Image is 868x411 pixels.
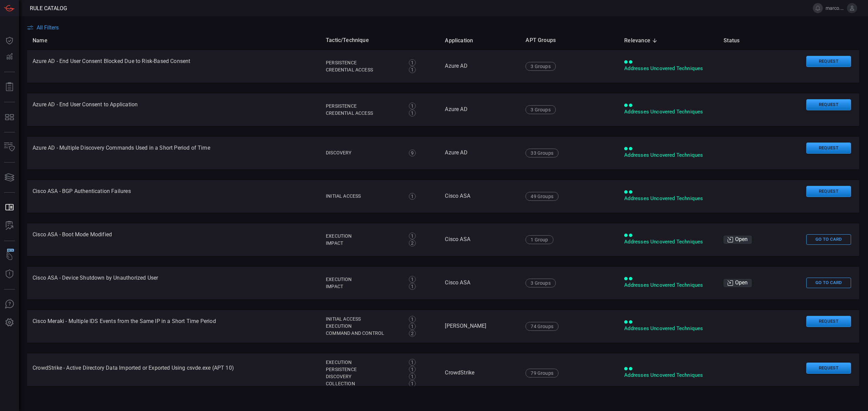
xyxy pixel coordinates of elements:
td: Azure AD - End User Consent Blocked Due to Risk-Based Consent [27,50,320,83]
div: Addresses Uncovered Techniques [624,372,713,379]
div: 3 Groups [526,279,555,287]
div: 2 [409,330,416,337]
td: Azure AD - Multiple Discovery Commands Used in a Short Period of Time [27,137,320,169]
td: Azure AD [439,137,520,169]
div: Addresses Uncovered Techniques [624,282,713,289]
td: CrowdStrike [439,353,520,393]
div: 1 [409,366,416,373]
div: 1 [409,66,416,73]
span: All Filters [37,24,59,31]
td: Cisco Meraki - Multiple IDS Events from the Same IP in a Short Time Period [27,310,320,343]
div: 1 Group [526,235,553,244]
div: 1 [409,373,416,380]
div: Impact [326,283,401,290]
span: Status [724,37,748,45]
td: Cisco ASA - BGP Authentication Failures [27,180,320,213]
button: Request [806,143,851,154]
button: Inventory [1,139,18,155]
td: Cisco ASA - Boot Mode Modified [27,223,320,256]
th: APT Groups [520,31,619,50]
td: CrowdStrike - Active Directory Data Imported or Exported Using csvde.exe (APT 10) [27,353,320,393]
div: Persistence [326,59,401,66]
div: Execution [326,233,401,240]
button: Dashboard [1,33,18,49]
div: Collection [326,380,401,387]
button: Preferences [1,315,18,331]
div: Credential Access [326,110,401,117]
div: 49 Groups [526,192,558,201]
span: Rule Catalog [30,5,67,12]
div: 1 [409,380,416,387]
div: Initial Access [326,316,401,323]
button: Go To Card [806,278,851,288]
span: Name [33,37,56,45]
div: Command and Control [326,330,401,337]
div: 9 [409,150,416,156]
button: Request [806,56,851,67]
div: 1 [409,316,416,323]
div: 1 [409,323,416,330]
span: marco.[PERSON_NAME] [826,5,844,11]
div: 1 [409,276,416,283]
div: Credential Access [326,66,401,73]
button: Reports [1,79,18,95]
div: Open [724,236,752,244]
td: Cisco ASA [439,180,520,213]
td: Cisco ASA [439,267,520,299]
div: 3 Groups [526,105,555,114]
div: Addresses Uncovered Techniques [624,325,713,332]
td: Azure AD - End User Consent to Application [27,93,320,126]
div: Addresses Uncovered Techniques [624,238,713,245]
div: Execution [326,359,401,366]
div: 1 [409,103,416,109]
div: 79 Groups [526,369,558,377]
div: Addresses Uncovered Techniques [624,195,713,202]
button: Request [806,363,851,374]
div: Initial Access [326,193,401,200]
button: MITRE - Detection Posture [1,109,18,125]
button: All Filters [27,24,59,31]
span: Application [445,37,482,45]
div: Open [724,279,752,287]
button: Rule Catalog [1,199,18,216]
div: 33 Groups [526,149,558,157]
button: Go To Card [806,234,851,245]
div: Discovery [326,373,401,380]
button: Request [806,99,851,110]
div: 1 [409,359,416,366]
div: 1 [409,110,416,116]
div: 1 [409,283,416,290]
button: Threat Intelligence [1,266,18,282]
div: 3 Groups [526,62,555,71]
div: Execution [326,276,401,283]
div: 2 [409,240,416,246]
th: Tactic/Technique [320,31,439,50]
div: Execution [326,323,401,330]
button: Ask Us A Question [1,296,18,312]
div: Impact [326,240,401,247]
td: Azure AD [439,93,520,126]
button: ALERT ANALYSIS [1,218,18,234]
td: [PERSON_NAME] [439,310,520,343]
span: Relevance [624,37,659,45]
button: Request [806,316,851,327]
div: Discovery [326,149,401,156]
td: Cisco ASA - Device Shutdown by Unauthorized User [27,267,320,299]
div: Persistence [326,366,401,373]
button: Detections [1,49,18,65]
td: Cisco ASA [439,223,520,256]
div: 74 Groups [526,322,558,331]
div: Addresses Uncovered Techniques [624,65,713,72]
div: 1 [409,193,416,200]
td: Azure AD [439,50,520,83]
div: Addresses Uncovered Techniques [624,108,713,115]
button: Wingman [1,248,18,264]
div: 1 [409,59,416,66]
button: Request [806,186,851,197]
div: Persistence [326,103,401,110]
button: Cards [1,169,18,186]
div: Addresses Uncovered Techniques [624,152,713,159]
div: 1 [409,233,416,239]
